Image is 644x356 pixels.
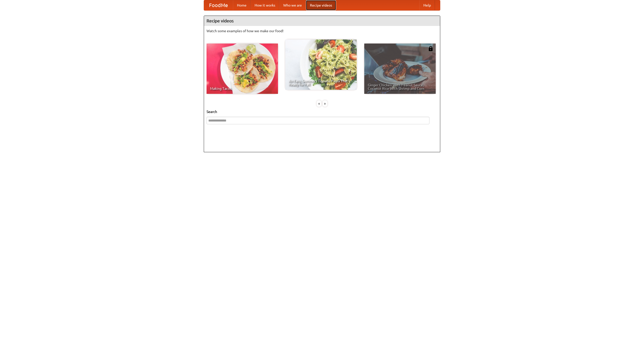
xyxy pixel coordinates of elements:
span: Making Tacos [210,87,274,90]
a: Who we are [279,0,306,10]
a: Recipe videos [306,0,336,10]
span: An Easy, Summery Tomato Pasta That's Ready for Fall [289,79,353,86]
img: 483408.png [428,46,433,51]
a: Making Tacos [207,44,278,94]
a: Help [419,0,435,10]
a: How it works [251,0,279,10]
h4: Recipe videos [204,16,440,26]
h5: Search [207,109,437,114]
p: Watch some examples of how we make our food! [207,28,437,33]
a: An Easy, Summery Tomato Pasta That's Ready for Fall [285,39,357,90]
a: FoodMe [204,0,233,10]
div: » [323,100,327,107]
div: « [317,100,321,107]
a: Home [233,0,251,10]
